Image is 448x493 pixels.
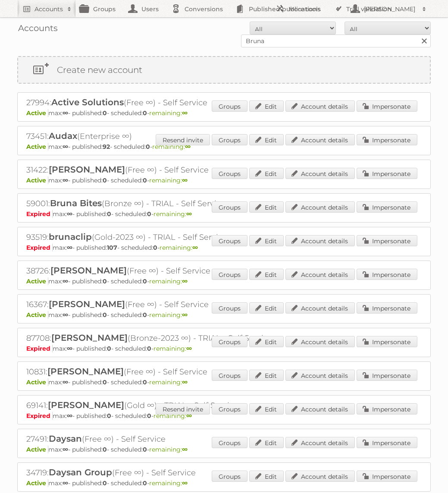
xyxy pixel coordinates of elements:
[249,100,284,112] a: Edit
[357,403,417,414] a: Impersonate
[26,210,422,218] p: max: - published: - scheduled: -
[18,57,430,83] a: Create new account
[26,378,48,386] span: Active
[182,109,188,117] strong: ∞
[182,277,188,285] strong: ∞
[49,433,82,444] span: Daysan
[285,235,355,246] a: Account details
[149,378,188,386] span: remaining:
[285,168,355,179] a: Account details
[249,336,284,347] a: Edit
[47,366,124,377] span: [PERSON_NAME]
[51,97,124,107] span: Active Solutions
[357,168,417,179] a: Impersonate
[26,210,53,218] span: Expired
[26,244,422,251] p: max: - published: - scheduled: -
[26,232,328,243] h2: 93519: (Gold-2023 ∞) - TRIAL - Self Service
[357,201,417,213] a: Impersonate
[288,5,332,13] h2: More tools
[212,403,247,414] a: Groups
[26,446,422,453] p: max: - published: - scheduled: -
[186,345,192,352] strong: ∞
[212,168,247,179] a: Groups
[154,345,192,352] span: remaining:
[26,479,48,487] span: Active
[26,433,328,445] h2: 27491: (Free ∞) - Self Service
[249,437,284,448] a: Edit
[26,265,328,276] h2: 38726: (Free ∞) - Self Service
[154,412,192,420] span: remaining:
[26,109,422,117] p: max: - published: - scheduled: -
[357,370,417,381] a: Impersonate
[182,176,188,184] strong: ∞
[285,302,355,314] a: Account details
[357,336,417,347] a: Impersonate
[26,345,53,352] span: Expired
[357,134,417,145] a: Impersonate
[50,198,102,208] span: Bruna Bites
[49,164,125,175] span: [PERSON_NAME]
[212,235,247,246] a: Groups
[26,345,422,352] p: max: - published: - scheduled: -
[63,311,68,319] strong: ∞
[149,277,188,285] span: remaining:
[63,479,68,487] strong: ∞
[212,471,247,482] a: Groups
[249,201,284,213] a: Edit
[149,479,188,487] span: remaining:
[143,109,147,117] strong: 0
[285,100,355,112] a: Account details
[49,299,125,309] span: [PERSON_NAME]
[26,109,48,117] span: Active
[48,400,124,410] span: [PERSON_NAME]
[26,143,48,151] span: Active
[212,370,247,381] a: Groups
[67,412,72,420] strong: ∞
[26,479,422,487] p: max: - published: - scheduled: -
[143,479,147,487] strong: 0
[26,277,422,285] p: max: - published: - scheduled: -
[26,446,48,453] span: Active
[107,345,111,352] strong: 0
[146,143,150,151] strong: 0
[285,134,355,145] a: Account details
[160,244,198,251] span: remaining:
[103,479,107,487] strong: 0
[212,134,247,145] a: Groups
[357,269,417,280] a: Impersonate
[182,446,188,453] strong: ∞
[26,198,328,209] h2: 59001: (Bronze ∞) - TRIAL - Self Service
[285,269,355,280] a: Account details
[107,210,111,218] strong: 0
[67,210,72,218] strong: ∞
[149,176,188,184] span: remaining:
[249,269,284,280] a: Edit
[26,176,48,184] span: Active
[143,176,147,184] strong: 0
[103,176,107,184] strong: 0
[152,143,191,151] span: remaining:
[63,143,68,151] strong: ∞
[143,446,147,453] strong: 0
[156,134,210,145] a: Resend invite
[212,336,247,347] a: Groups
[182,311,188,319] strong: ∞
[285,403,355,414] a: Account details
[362,5,418,13] h2: [PERSON_NAME]
[49,232,92,242] span: brunaclip
[285,336,355,347] a: Account details
[49,131,77,141] span: Audax
[67,244,72,251] strong: ∞
[107,412,111,420] strong: 0
[182,378,188,386] strong: ∞
[26,412,422,420] p: max: - published: - scheduled: -
[26,366,328,377] h2: 10831: (Free ∞) - Self Service
[147,210,151,218] strong: 0
[34,5,63,13] h2: Accounts
[249,134,284,145] a: Edit
[212,269,247,280] a: Groups
[249,235,284,246] a: Edit
[212,302,247,314] a: Groups
[147,412,151,420] strong: 0
[154,210,192,218] span: remaining:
